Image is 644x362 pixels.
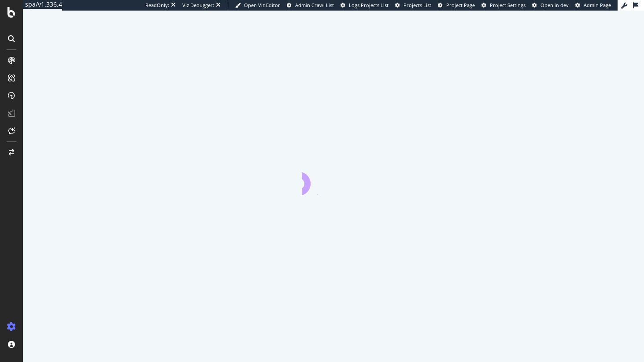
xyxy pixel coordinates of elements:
a: Open Viz Editor [235,2,280,9]
span: Open in dev [540,2,569,8]
a: Open in dev [532,2,569,9]
span: Admin Crawl List [295,2,334,8]
a: Admin Crawl List [287,2,334,9]
span: Admin Page [584,2,611,8]
span: Logs Projects List [349,2,389,8]
a: Project Page [438,2,475,9]
a: Logs Projects List [341,2,389,9]
div: ReadOnly: [145,2,169,9]
span: Project Settings [490,2,526,8]
a: Admin Page [575,2,611,9]
span: Project Page [446,2,475,8]
div: animation [302,163,365,195]
span: Open Viz Editor [244,2,280,8]
span: Projects List [403,2,431,8]
div: Viz Debugger: [182,2,214,9]
a: Project Settings [481,2,526,9]
a: Projects List [395,2,431,9]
